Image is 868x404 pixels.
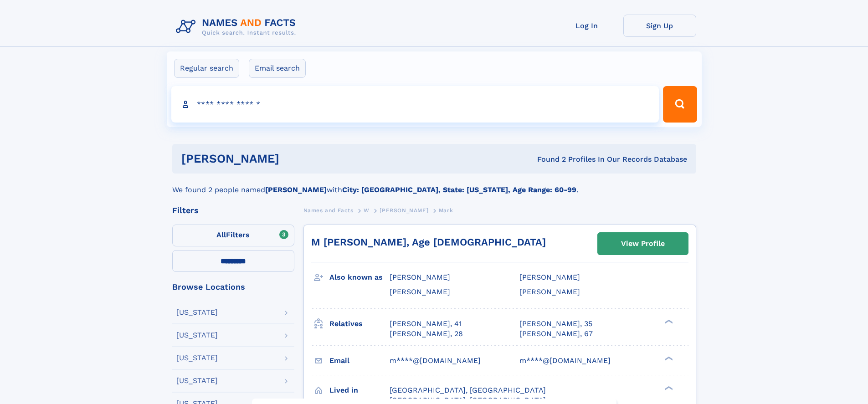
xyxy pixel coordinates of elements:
[181,153,408,164] h1: [PERSON_NAME]
[176,332,218,339] div: [US_STATE]
[621,233,665,254] div: View Profile
[519,329,593,339] a: [PERSON_NAME], 67
[311,236,546,248] a: M [PERSON_NAME], Age [DEMOGRAPHIC_DATA]
[364,205,370,216] a: W
[329,316,390,332] h3: Relatives
[663,318,673,324] div: ❯
[329,383,390,398] h3: Lived in
[172,225,294,246] label: Filters
[550,15,623,37] a: Log In
[265,185,327,194] b: [PERSON_NAME]
[172,206,294,215] div: Filters
[408,154,687,164] div: Found 2 Profiles In Our Records Database
[663,385,673,391] div: ❯
[171,86,659,123] input: search input
[303,205,354,216] a: Names and Facts
[249,59,306,78] label: Email search
[663,86,697,123] button: Search Button
[623,15,696,37] a: Sign Up
[176,377,218,384] div: [US_STATE]
[364,207,370,214] span: W
[519,273,580,281] span: [PERSON_NAME]
[176,309,218,316] div: [US_STATE]
[176,354,218,362] div: [US_STATE]
[329,270,390,285] h3: Also known as
[380,205,428,216] a: [PERSON_NAME]
[390,386,546,394] span: [GEOGRAPHIC_DATA], [GEOGRAPHIC_DATA]
[390,273,450,281] span: [PERSON_NAME]
[216,230,226,239] span: All
[172,283,294,291] div: Browse Locations
[342,185,576,194] b: City: [GEOGRAPHIC_DATA], State: [US_STATE], Age Range: 60-99
[172,15,303,39] img: Logo Names and Facts
[519,319,592,329] a: [PERSON_NAME], 35
[519,287,580,296] span: [PERSON_NAME]
[329,353,390,368] h3: Email
[380,207,428,214] span: [PERSON_NAME]
[390,319,462,329] a: [PERSON_NAME], 41
[663,355,673,361] div: ❯
[390,329,463,339] a: [PERSON_NAME], 28
[172,174,696,195] div: We found 2 people named with .
[390,287,450,296] span: [PERSON_NAME]
[439,207,453,214] span: Mark
[598,233,688,255] a: View Profile
[174,59,239,78] label: Regular search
